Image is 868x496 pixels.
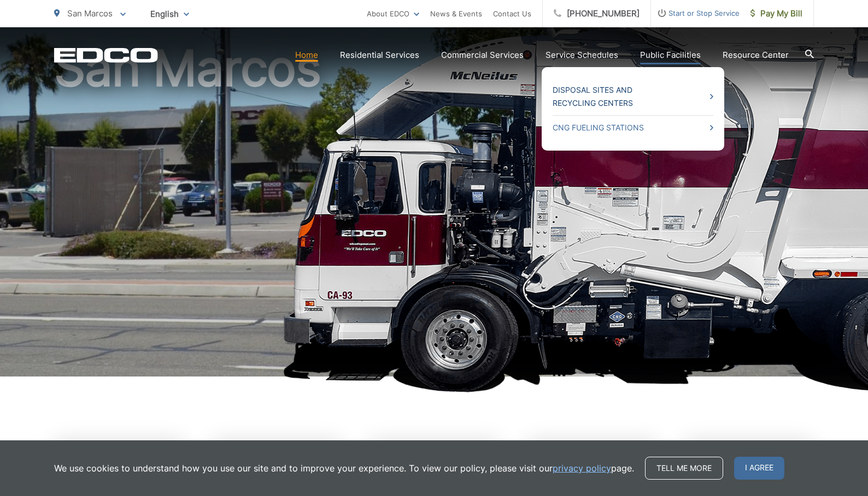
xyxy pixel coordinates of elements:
[546,49,618,62] a: Service Schedules
[430,7,482,20] a: News & Events
[142,4,197,23] span: English
[640,49,701,62] a: Public Facilities
[441,49,524,62] a: Commercial Services
[493,7,531,20] a: Contact Us
[734,457,784,480] span: I agree
[54,47,158,63] a: EDCD logo. Return to the homepage.
[553,462,611,475] a: privacy policy
[54,462,634,475] p: We use cookies to understand how you use our site and to improve your experience. To view our pol...
[553,83,713,110] a: Disposal Sites and Recycling Centers
[295,49,318,62] a: Home
[54,41,814,386] h1: San Marcos
[645,457,723,480] a: Tell me more
[340,49,419,62] a: Residential Services
[67,8,113,19] span: San Marcos
[553,121,713,134] a: CNG Fueling Stations
[723,49,789,62] a: Resource Center
[367,7,419,20] a: About EDCO
[750,7,802,20] span: Pay My Bill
